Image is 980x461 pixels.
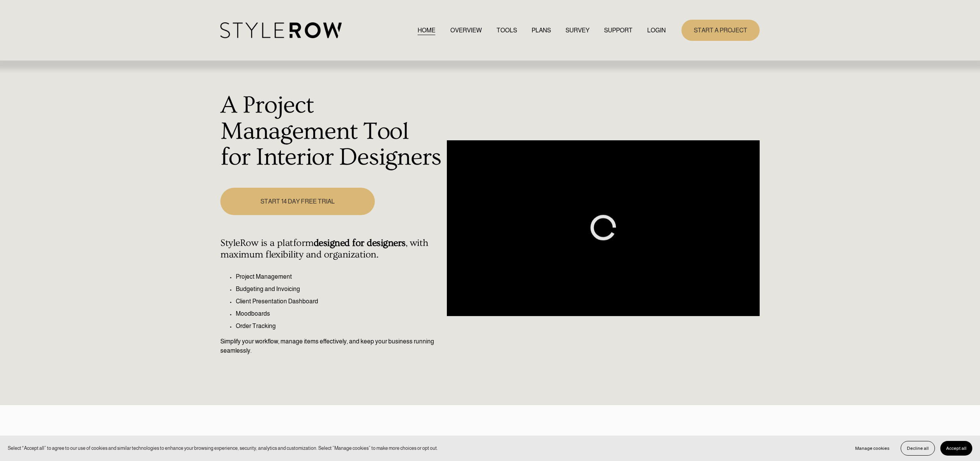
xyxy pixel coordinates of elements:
button: Decline all [901,441,935,456]
p: Simplify your workflow, manage items effectively, and keep your business running seamlessly. [220,337,443,355]
p: Moodboards [236,309,443,318]
a: TOOLS [497,25,517,35]
button: Manage cookies [849,441,895,456]
p: Budgeting and Invoicing [236,284,443,294]
a: folder dropdown [604,25,633,35]
a: HOME [418,25,435,35]
p: Order Tracking [236,321,443,331]
a: PLANS [532,25,551,35]
a: START 14 DAY FREE TRIAL [220,188,374,215]
img: StyleRow [220,22,342,38]
strong: designed for designers [314,237,406,249]
span: Accept all [946,446,967,451]
span: Decline all [907,446,929,451]
span: SUPPORT [604,26,633,35]
h4: StyleRow is a platform , with maximum flexibility and organization. [220,237,443,261]
button: Accept all [940,441,972,456]
a: OVERVIEW [450,25,482,35]
p: Select “Accept all” to agree to our use of cookies and similar technologies to enhance your brows... [8,444,438,452]
p: Client Presentation Dashboard [236,297,443,306]
a: LOGIN [647,25,666,35]
h1: A Project Management Tool for Interior Designers [220,93,443,171]
p: Project Management [236,272,443,281]
span: Manage cookies [855,446,889,451]
a: START A PROJECT [681,20,760,41]
a: SURVEY [566,25,589,35]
